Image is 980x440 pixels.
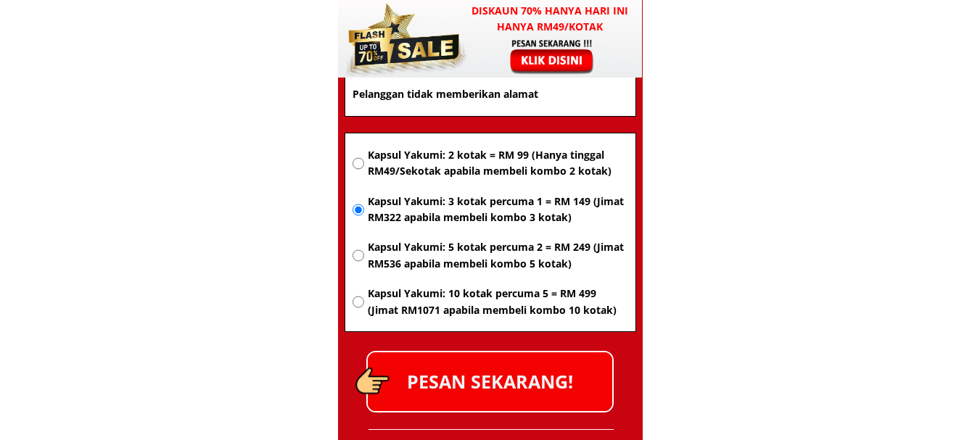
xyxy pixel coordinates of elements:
span: Kapsul Yakumi: 2 kotak = RM 99 (Hanya tinggal RM49/Sekotak apabila membeli kombo 2 kotak) [368,147,627,180]
input: Alamat [349,72,632,116]
span: Kapsul Yakumi: 10 kotak percuma 5 = RM 499 (Jimat RM1071 apabila membeli kombo 10 kotak) [368,286,627,318]
p: PESAN SEKARANG! [368,352,612,411]
h3: Diskaun 70% hanya hari ini hanya RM49/kotak [458,3,643,36]
span: Kapsul Yakumi: 5 kotak percuma 2 = RM 249 (Jimat RM536 apabila membeli kombo 5 kotak) [368,239,627,272]
span: Kapsul Yakumi: 3 kotak percuma 1 = RM 149 (Jimat RM322 apabila membeli kombo 3 kotak) [368,194,627,226]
